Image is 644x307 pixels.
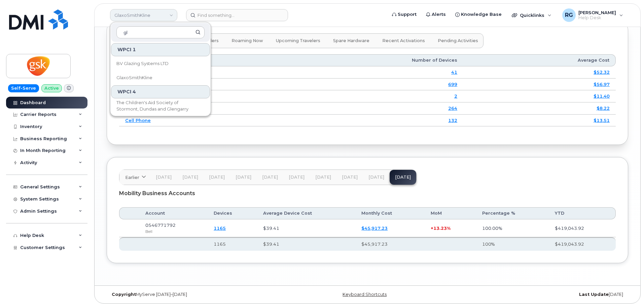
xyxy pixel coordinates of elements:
[451,8,506,21] a: Knowledge Base
[454,93,457,99] a: 2
[355,207,424,219] th: Monthly Cost
[432,11,446,18] span: Alerts
[116,74,152,81] span: GlaxoSmithKline
[578,15,616,21] span: Help Desk
[182,175,198,180] span: [DATE]
[549,219,616,237] td: $419,043.92
[594,69,610,75] a: $52.32
[116,60,169,67] span: BV Glazing Systems LTD
[209,175,225,180] span: [DATE]
[558,8,628,22] div: Robert Graham
[579,292,609,297] strong: Last Update
[461,11,502,18] span: Knowledge Base
[382,38,425,43] span: Recent Activations
[145,222,176,228] span: 0546771792
[257,219,355,237] td: $39.41
[125,118,151,123] a: Cell Phone
[116,99,194,113] span: The Children's Aid Society of Stormont, Dundas and Glengarry
[578,10,616,15] span: [PERSON_NAME]
[264,54,463,66] th: Number of Devices
[231,38,263,43] span: Roaming Now
[520,12,544,18] span: Quicklinks
[139,207,208,219] th: Account
[597,105,610,111] a: $8.22
[438,38,478,43] span: Pending Activities
[111,99,210,113] a: The Children's Aid Society of Stormont, Dundas and Glengarry
[476,219,549,237] td: 100.00%
[289,175,305,180] span: [DATE]
[594,82,610,87] a: $56.97
[387,8,421,21] a: Support
[236,175,251,180] span: [DATE]
[594,118,610,123] a: $13.51
[342,175,358,180] span: [DATE]
[431,225,433,231] span: +
[448,82,457,87] a: 699
[565,11,573,19] span: RG
[110,9,177,21] a: GlaxoSmithKline
[214,225,226,231] a: 1165
[451,69,457,75] a: 41
[208,237,257,251] th: 1165
[156,175,172,180] span: [DATE]
[111,85,210,98] div: WPCI 4
[107,292,281,297] div: MyServe [DATE]–[DATE]
[112,292,136,297] strong: Copyright
[257,207,355,219] th: Average Device Cost
[433,225,451,231] span: 13.23%
[448,105,457,111] a: 264
[315,175,331,180] span: [DATE]
[476,207,549,219] th: Percentage %
[476,237,549,251] th: 100%
[333,38,369,43] span: Spare Hardware
[549,207,616,219] th: YTD
[549,237,616,251] th: $419,043.92
[262,175,278,180] span: [DATE]
[203,38,219,43] span: Orders
[186,9,288,21] input: Find something...
[125,174,139,181] span: Earlier
[463,54,616,66] th: Average Cost
[507,8,556,22] div: Quicklinks
[361,225,388,231] a: $45,917.23
[111,43,210,56] div: WPCI 1
[111,71,210,85] a: GlaxoSmithKline
[257,237,355,251] th: $39.41
[421,8,451,21] a: Alerts
[276,38,320,43] span: Upcoming Travelers
[425,207,476,219] th: MoM
[355,237,424,251] th: $45,917.23
[145,229,152,234] span: Bell
[454,292,628,297] div: [DATE]
[119,170,150,185] a: Earlier
[343,292,387,297] a: Keyboard Shortcuts
[594,93,610,99] a: $11.40
[368,175,384,180] span: [DATE]
[111,57,210,70] a: BV Glazing Systems LTD
[116,26,205,38] input: Search
[208,207,257,219] th: Devices
[398,11,417,18] span: Support
[119,185,616,202] div: Mobility Business Accounts
[448,118,457,123] a: 132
